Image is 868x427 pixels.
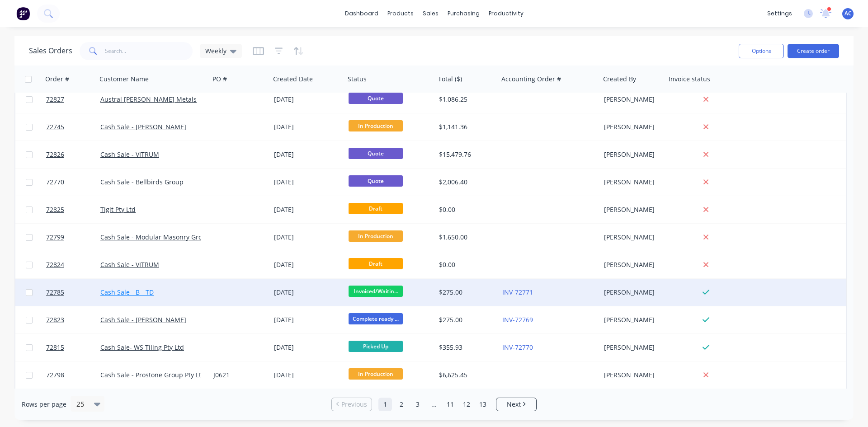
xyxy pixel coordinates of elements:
div: [PERSON_NAME] [604,95,660,104]
a: Page 11 [443,398,457,411]
a: Page 1 is your current page [378,398,392,411]
span: 72799 [46,233,64,242]
a: Tigit Pty Ltd [100,205,136,214]
a: Austral [PERSON_NAME] Metals [100,95,197,103]
a: Page 2 [395,398,408,411]
ul: Pagination [328,398,540,411]
span: Previous [341,400,367,409]
span: 72745 [46,122,64,131]
span: Quote [349,175,403,187]
div: $6,625.45 [439,371,492,380]
div: $0.00 [439,205,492,214]
button: Options [739,44,784,58]
div: Order # [45,75,69,84]
div: [PERSON_NAME] [604,205,660,214]
span: AC [844,9,852,18]
a: 72785 [46,279,100,306]
div: Invoice status [669,75,710,84]
a: Cash Sale - Modular Masonry Group [100,233,210,241]
span: Complete ready ... [349,313,403,324]
a: Page 12 [460,398,473,411]
span: 72824 [46,260,64,269]
div: $2,006.40 [439,178,492,187]
a: Cash Sale - B - TD [100,288,154,296]
span: Quote [349,148,403,159]
a: 72826 [46,141,100,168]
a: Cash Sale - Bellbirds Group [100,178,184,186]
a: Previous page [332,400,372,409]
span: Quote [349,93,403,104]
div: J0621 [213,371,264,380]
div: Created By [603,75,636,84]
a: 72827 [46,86,100,113]
div: [PERSON_NAME] [604,288,660,297]
div: productivity [484,7,528,20]
span: Picked Up [349,341,403,352]
a: 72824 [46,251,100,278]
div: [PERSON_NAME] [604,122,660,131]
span: Next [507,400,521,409]
div: [DATE] [274,288,341,297]
a: INV-72771 [502,288,533,296]
div: purchasing [443,7,484,20]
a: 72815 [46,334,100,361]
div: [PERSON_NAME] [604,150,660,159]
a: 72825 [46,196,100,223]
div: [DATE] [274,260,341,269]
button: Create order [788,44,839,58]
span: 72826 [46,150,64,159]
a: 72745 [46,113,100,141]
a: INV-72769 [502,315,533,324]
div: [DATE] [274,150,341,159]
a: INV-72770 [502,343,533,352]
div: [DATE] [274,315,341,324]
div: Created Date [273,75,313,84]
div: [DATE] [274,371,341,380]
a: Next page [496,400,536,409]
div: [PERSON_NAME] [604,315,660,324]
span: 72827 [46,95,64,104]
a: Cash Sale - Prostone Group Pty Ltd [100,371,205,379]
div: settings [763,7,797,20]
a: Page 13 [476,398,490,411]
div: Status [348,75,367,84]
div: [DATE] [274,95,341,104]
span: 72823 [46,315,64,324]
div: [PERSON_NAME] [604,233,660,242]
a: Cash Sale - [PERSON_NAME] [100,315,186,324]
a: 72823 [46,306,100,333]
a: dashboard [340,7,383,20]
div: [DATE] [274,122,341,131]
div: Accounting Order # [501,75,561,84]
div: $15,479.76 [439,150,492,159]
span: Rows per page [22,400,66,409]
a: Cash Sale - [PERSON_NAME] [100,122,186,131]
span: 72825 [46,205,64,214]
input: Search... [105,42,193,60]
span: 72785 [46,288,64,297]
div: Total ($) [438,75,462,84]
span: In Production [349,368,403,380]
div: [PERSON_NAME] [604,371,660,380]
span: 72815 [46,343,64,352]
div: [DATE] [274,233,341,242]
img: Factory [16,7,30,20]
span: Weekly [205,46,226,56]
a: 72798 [46,361,100,389]
a: 72799 [46,224,100,251]
span: Draft [349,203,403,214]
div: [DATE] [274,178,341,187]
div: $275.00 [439,315,492,324]
div: Customer Name [99,75,149,84]
div: $1,086.25 [439,95,492,104]
span: 72798 [46,371,64,380]
h1: Sales Orders [29,47,72,55]
div: $1,650.00 [439,233,492,242]
a: Cash Sale - VITRUM [100,260,159,269]
span: Draft [349,258,403,269]
div: $0.00 [439,260,492,269]
a: Cash Sale- WS Tiling Pty Ltd [100,343,184,352]
div: PO # [212,75,227,84]
a: 72770 [46,169,100,196]
div: products [383,7,418,20]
